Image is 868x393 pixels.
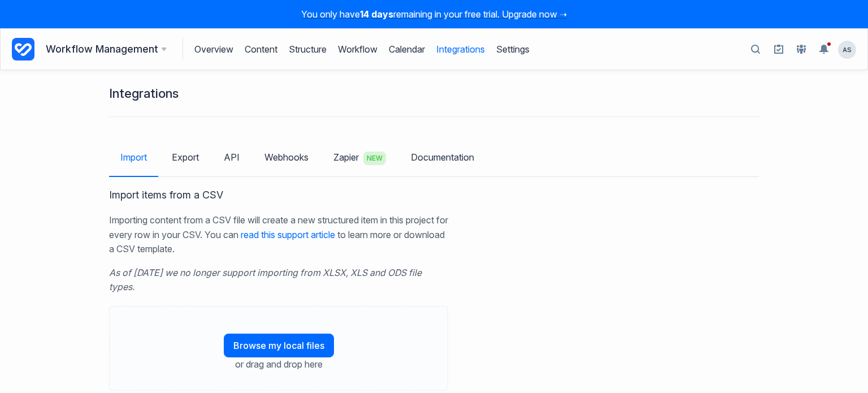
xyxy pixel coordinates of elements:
[837,40,857,59] button: AS
[338,38,377,60] a: Workflow
[109,141,158,174] a: Import
[109,213,448,257] p: Importing content from a CSV file will create a new structured item in this project for every row...
[245,38,277,60] a: Content
[224,334,334,357] button: Browse my local files
[109,306,448,391] div: Browse my local filesor drag and drop here
[745,39,766,60] button: Open search
[253,141,320,174] a: Webhooks
[360,8,393,20] strong: 14 days
[235,357,323,372] p: or drag and drop here
[496,38,530,60] a: Settings
[322,140,397,176] a: Zapier
[436,38,485,60] a: Integrations
[400,141,485,174] a: Documentation
[109,87,179,100] h1: Integrations
[109,188,448,202] h2: Import items from a CSV
[815,40,833,58] button: Toggle the notification sidebar
[212,141,251,174] a: API
[289,38,327,60] a: Structure
[160,141,210,174] a: Export
[838,41,856,59] span: AS
[194,38,233,60] a: Overview
[241,229,335,240] a: read this support article
[389,38,425,60] a: Calendar
[46,41,167,57] button: Workflow Management
[109,266,448,306] p: As of [DATE] we no longer support importing from XLSX, XLS and ODS file types.
[363,152,386,165] span: NEW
